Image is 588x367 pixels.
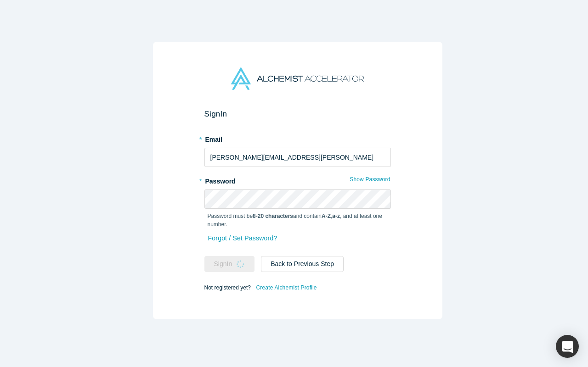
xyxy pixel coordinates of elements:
[204,109,391,119] h2: Sign In
[255,282,317,294] a: Create Alchemist Profile
[208,230,278,246] a: Forgot / Set Password?
[204,256,255,272] button: SignIn
[208,212,388,228] p: Password must be and contain , , and at least one number.
[332,213,340,219] strong: a-z
[204,284,251,291] span: Not registered yet?
[261,256,344,272] button: Back to Previous Step
[349,173,390,185] button: Show Password
[204,132,391,145] label: Email
[253,213,293,219] strong: 8-20 characters
[231,67,363,90] img: Alchemist Accelerator Logo
[322,213,331,219] strong: A-Z
[204,173,391,186] label: Password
